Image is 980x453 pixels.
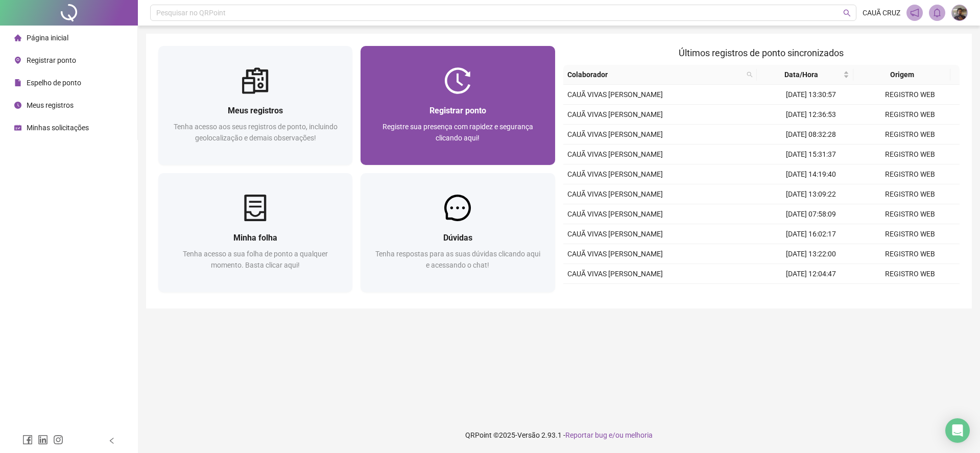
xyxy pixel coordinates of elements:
span: Tenha respostas para as suas dúvidas clicando aqui e acessando o chat! [375,250,540,269]
td: [DATE] 13:30:57 [761,85,861,105]
span: Versão [517,431,540,439]
span: search [843,9,851,17]
span: Data/Hora [761,69,842,80]
span: home [14,34,21,41]
span: Registrar ponto [429,106,486,115]
img: 79327 [952,5,967,20]
td: [DATE] 15:31:37 [761,145,861,164]
span: facebook [22,435,33,445]
a: Registrar pontoRegistre sua presença com rapidez e segurança clicando aqui! [361,46,555,165]
span: instagram [53,435,63,445]
td: [DATE] 10:30:13 [761,284,861,304]
span: Colaborador [567,69,743,80]
span: linkedin [38,435,48,445]
span: schedule [14,124,21,131]
span: Registre sua presença com rapidez e segurança clicando aqui! [383,123,533,142]
td: [DATE] 08:32:28 [761,125,861,145]
span: Reportar bug e/ou melhoria [565,431,653,439]
span: Meus registros [228,106,283,115]
span: notification [910,8,919,17]
div: Open Intercom Messenger [945,418,970,443]
td: [DATE] 13:22:00 [761,244,861,264]
span: search [745,67,755,82]
span: Últimos registros de ponto sincronizados [679,47,844,58]
td: REGISTRO WEB [861,284,960,304]
span: environment [14,57,21,64]
footer: QRPoint © 2025 - 2.93.1 - [138,417,980,453]
span: Registrar ponto [27,56,76,64]
td: [DATE] 13:09:22 [761,184,861,204]
span: CAUÃ VIVAS [PERSON_NAME] [567,210,663,218]
span: Espelho de ponto [27,79,81,87]
span: Dúvidas [443,233,472,243]
span: CAUÃ VIVAS [PERSON_NAME] [567,150,663,158]
a: Meus registrosTenha acesso aos seus registros de ponto, incluindo geolocalização e demais observa... [158,46,352,165]
td: REGISTRO WEB [861,125,960,145]
span: clock-circle [14,102,21,109]
span: CAUÃ CRUZ [863,7,900,18]
span: Meus registros [27,101,74,109]
td: REGISTRO WEB [861,224,960,244]
span: CAUÃ VIVAS [PERSON_NAME] [567,190,663,198]
span: CAUÃ VIVAS [PERSON_NAME] [567,230,663,238]
td: REGISTRO WEB [861,105,960,125]
td: [DATE] 07:58:09 [761,204,861,224]
span: Minha folha [233,233,277,243]
a: Minha folhaTenha acesso a sua folha de ponto a qualquer momento. Basta clicar aqui! [158,173,352,292]
span: CAUÃ VIVAS [PERSON_NAME] [567,110,663,118]
td: [DATE] 12:04:47 [761,264,861,284]
span: left [108,437,115,444]
td: REGISTRO WEB [861,264,960,284]
span: Tenha acesso a sua folha de ponto a qualquer momento. Basta clicar aqui! [183,250,328,269]
span: search [747,71,753,78]
span: CAUÃ VIVAS [PERSON_NAME] [567,270,663,278]
td: REGISTRO WEB [861,244,960,264]
span: CAUÃ VIVAS [PERSON_NAME] [567,250,663,258]
span: Minhas solicitações [27,124,89,132]
span: CAUÃ VIVAS [PERSON_NAME] [567,170,663,178]
td: REGISTRO WEB [861,164,960,184]
span: CAUÃ VIVAS [PERSON_NAME] [567,90,663,99]
span: Página inicial [27,34,68,42]
span: file [14,79,21,86]
span: CAUÃ VIVAS [PERSON_NAME] [567,130,663,138]
th: Data/Hora [757,65,854,85]
span: Tenha acesso aos seus registros de ponto, incluindo geolocalização e demais observações! [174,123,338,142]
td: [DATE] 16:02:17 [761,224,861,244]
td: REGISTRO WEB [861,85,960,105]
td: REGISTRO WEB [861,184,960,204]
td: [DATE] 12:36:53 [761,105,861,125]
a: DúvidasTenha respostas para as suas dúvidas clicando aqui e acessando o chat! [361,173,555,292]
span: bell [933,8,942,17]
td: REGISTRO WEB [861,145,960,164]
th: Origem [853,65,950,85]
td: [DATE] 14:19:40 [761,164,861,184]
td: REGISTRO WEB [861,204,960,224]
